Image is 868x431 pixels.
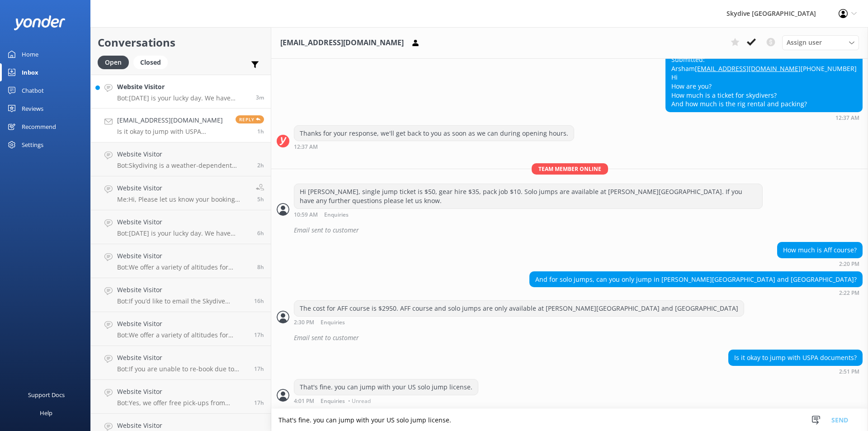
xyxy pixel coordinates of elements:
a: [EMAIL_ADDRESS][DOMAIN_NAME] [695,64,801,73]
a: Website VisitorBot:We offer a variety of altitudes for skydiving, with all dropzones providing ju... [91,244,271,278]
h3: [EMAIL_ADDRESS][DOMAIN_NAME] [280,37,404,49]
h2: Conversations [98,34,264,51]
h4: Website Visitor [117,421,247,431]
div: Email sent to customer [294,330,863,346]
p: Bot: Skydiving is a weather-dependent activity, and while it usually takes a couple of hours, you... [117,161,250,170]
div: Assign User [782,35,859,50]
p: Bot: [DATE] is your lucky day. We have exclusive offers when you book direct! Visit our specials ... [117,229,250,237]
div: Oct 06 2025 02:51pm (UTC +10:00) Australia/Brisbane [728,368,863,374]
div: Oct 06 2025 12:37am (UTC +10:00) Australia/Brisbane [294,143,574,150]
p: Bot: If you’d like to email the Skydive Australia team, you can reach them at [EMAIL_ADDRESS][DOM... [117,297,247,305]
div: Help [40,404,52,422]
span: Oct 06 2025 02:51pm (UTC +10:00) Australia/Brisbane [257,128,264,135]
p: Bot: Yes, we offer free pick-ups from popular local spots in and around [PERSON_NAME][GEOGRAPHIC_... [117,399,247,407]
a: Closed [133,57,172,67]
span: Enquiries [324,212,349,218]
a: Website VisitorBot:We offer a variety of altitudes for skydiving, with all dropzones providing ju... [91,312,271,346]
div: Reviews [22,99,43,118]
div: That's fine. you can jump with your US solo jump license. [294,379,478,395]
span: • Unread [348,398,371,404]
span: Oct 05 2025 11:41pm (UTC +10:00) Australia/Brisbane [254,297,264,305]
span: Oct 05 2025 10:29pm (UTC +10:00) Australia/Brisbane [254,365,264,373]
a: Website VisitorBot:Skydiving is a weather-dependent activity, and while it usually takes a couple... [91,142,271,176]
span: Reply [236,115,264,123]
a: Open [98,57,133,67]
strong: 2:22 PM [839,290,859,296]
p: Bot: We offer a variety of altitudes for skydiving, with all dropzones providing jumps up to 15,0... [117,263,250,271]
strong: 12:37 AM [294,144,318,150]
div: Email sent to customer [294,223,863,238]
div: Settings [22,136,43,154]
h4: Website Visitor [117,319,247,329]
a: [EMAIL_ADDRESS][DOMAIN_NAME]Is it okay to jump with USPA documents?Reply1h [91,109,271,142]
h4: Website Visitor [117,387,247,397]
div: Is it okay to jump with USPA documents? [729,350,862,365]
strong: 12:37 AM [835,115,859,121]
span: Oct 06 2025 09:40am (UTC +10:00) Australia/Brisbane [257,229,264,237]
div: Inbox [22,63,38,81]
span: Oct 06 2025 10:53am (UTC +10:00) Australia/Brisbane [257,195,264,203]
h4: Website Visitor [117,183,249,193]
div: Oct 06 2025 02:20pm (UTC +10:00) Australia/Brisbane [777,260,863,267]
strong: 2:30 PM [294,320,314,326]
p: Me: Hi, Please let us know your booking number, we will check the bus availability [117,195,249,204]
div: Oct 06 2025 02:30pm (UTC +10:00) Australia/Brisbane [294,319,744,326]
div: 2025-10-06T04:34:21.203 [277,330,863,346]
div: Support Docs [28,386,65,404]
a: Website VisitorBot:If you are unable to re-book due to leaving the state or country after a weath... [91,346,271,380]
div: Oct 06 2025 04:01pm (UTC +10:00) Australia/Brisbane [294,398,478,404]
span: Assign user [787,38,822,47]
a: Website VisitorBot:[DATE] is your lucky day. We have exclusive offers when you book direct! Visit... [91,75,271,109]
strong: 2:51 PM [839,369,859,374]
a: Website VisitorBot:If you’d like to email the Skydive Australia team, you can reach them at [EMAI... [91,278,271,312]
div: The cost for AFF course is $2950. AFF course and solo jumps are only available at [PERSON_NAME][G... [294,301,744,316]
a: Website VisitorMe:Hi, Please let us know your booking number, we will check the bus availability5h [91,176,271,210]
span: Oct 06 2025 01:58pm (UTC +10:00) Australia/Brisbane [257,161,264,169]
div: Oct 06 2025 10:59am (UTC +10:00) Australia/Brisbane [294,211,763,218]
p: Bot: If you are unable to re-book due to leaving the state or country after a weather-related can... [117,365,247,373]
div: Thanks for your response, we'll get back to you as soon as we can during opening hours. [294,126,574,141]
a: Website VisitorBot:Yes, we offer free pick-ups from popular local spots in and around [PERSON_NAM... [91,380,271,414]
h4: Website Visitor [117,353,247,363]
div: And for solo jumps, can you only jump in [PERSON_NAME][GEOGRAPHIC_DATA] and [GEOGRAPHIC_DATA]? [530,272,862,287]
div: Hi [PERSON_NAME], single jump ticket is $50, gear hire $35, pack job $10. Solo jumps are availabl... [294,184,762,208]
div: How much is Aff course? [778,242,862,258]
div: Oct 06 2025 12:37am (UTC +10:00) Australia/Brisbane [665,114,863,121]
strong: 4:01 PM [294,398,314,404]
span: Oct 06 2025 03:58pm (UTC +10:00) Australia/Brisbane [256,94,264,101]
p: Bot: [DATE] is your lucky day. We have exclusive offers when you book direct! Visit our specials ... [117,94,249,102]
strong: 2:20 PM [839,261,859,267]
h4: Website Visitor [117,217,250,227]
h4: Website Visitor [117,149,250,159]
div: Chatbot [22,81,44,99]
a: Website VisitorBot:[DATE] is your lucky day. We have exclusive offers when you book direct! Visit... [91,210,271,244]
h4: Website Visitor [117,82,249,92]
div: Oct 06 2025 02:22pm (UTC +10:00) Australia/Brisbane [529,289,863,296]
div: Submitted: Arsham [PHONE_NUMBER] Hi How are you? How much is a ticket for skydivers? And how much... [666,52,862,112]
div: 2025-10-06T01:03:21.348 [277,223,863,238]
div: Open [98,56,129,69]
span: Enquiries [321,320,345,326]
h4: Website Visitor [117,285,247,295]
span: Oct 06 2025 07:27am (UTC +10:00) Australia/Brisbane [257,263,264,271]
div: Home [22,45,38,63]
span: Team member online [532,163,608,175]
div: Closed [133,56,168,69]
span: Oct 05 2025 10:58pm (UTC +10:00) Australia/Brisbane [254,331,264,339]
h4: [EMAIL_ADDRESS][DOMAIN_NAME] [117,115,229,125]
p: Bot: We offer a variety of altitudes for skydiving, with all dropzones providing jumps up to 15,0... [117,331,247,339]
p: Is it okay to jump with USPA documents? [117,128,229,136]
h4: Website Visitor [117,251,250,261]
span: Oct 05 2025 10:29pm (UTC +10:00) Australia/Brisbane [254,399,264,407]
div: Recommend [22,118,56,136]
img: yonder-white-logo.png [14,15,66,30]
span: Enquiries [321,398,345,404]
strong: 10:59 AM [294,212,318,218]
